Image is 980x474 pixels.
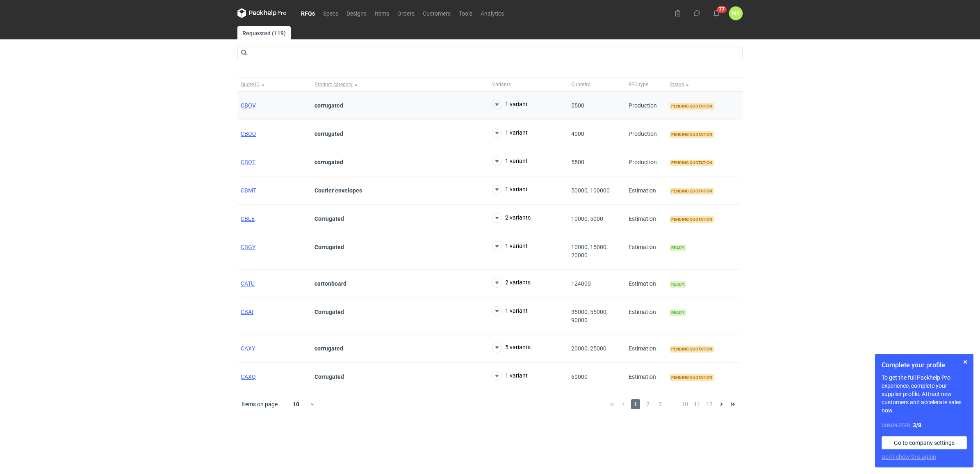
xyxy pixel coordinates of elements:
p: To get the full Packhelp Pro experience, complete your supplier profile. Attract new customers an... [882,373,967,414]
button: 77 [710,7,723,20]
div: Estimation [625,205,666,233]
button: Product category [311,78,489,91]
span: 5500 [571,159,584,165]
a: CBMT [241,187,256,194]
span: Variants [492,81,511,88]
span: 2 [643,399,652,409]
a: Customers [419,8,455,18]
strong: Corrugated [315,215,344,222]
span: 5500 [571,102,584,109]
span: Pending quotation [670,346,714,353]
button: Quote ID [237,78,311,91]
button: 1 variant [492,371,528,381]
strong: Corrugated [315,373,344,380]
button: Status [666,78,740,91]
span: 3 [656,399,665,409]
button: 1 variant [492,185,528,195]
a: Analytics [476,8,508,18]
a: CAXY [241,345,255,352]
strong: corrugated [315,102,343,109]
div: Production [625,92,666,120]
span: Pending quotation [670,131,714,138]
button: MK [729,7,743,20]
div: Estimation [625,363,666,391]
div: 10 [283,398,310,410]
span: Pending quotation [670,216,714,223]
a: Go to company settings [882,436,967,449]
button: 1 variant [492,241,528,251]
a: RFQs [297,8,319,18]
span: 35000, 55000, 90000 [571,309,608,323]
strong: corrugated [315,131,343,137]
span: 10 [680,399,689,409]
button: Don’t show this again [882,453,936,461]
span: 11 [693,399,702,409]
button: Skip for now [960,357,970,367]
div: Estimation [625,270,666,298]
div: Estimation [625,298,666,334]
svg: Packhelp Pro [237,8,287,18]
a: CBGY [241,244,255,250]
a: Orders [393,8,419,18]
button: 5 variants [492,343,531,353]
span: Ready [670,245,686,251]
div: Estimation [625,334,666,363]
button: 1 variant [492,100,528,110]
a: CBOU [241,131,256,137]
span: Ready [670,309,686,316]
span: 10000, 15000, 20000 [571,244,608,259]
button: 1 variant [492,156,528,166]
span: 10000, 5000 [571,215,603,222]
div: Estimation [625,176,666,205]
button: 1 variant [492,128,528,138]
a: CATU [241,280,255,287]
a: CAXQ [241,373,256,380]
a: Tools [455,8,476,18]
span: 1 [631,399,640,409]
span: Pending quotation [670,188,714,195]
strong: Courier envelopes [315,187,362,194]
span: Pending quotation [670,103,714,110]
a: Specs [319,8,342,18]
span: Product category [315,81,353,88]
span: 20000, 25000 [571,345,606,352]
span: Pending quotation [670,160,714,166]
span: ... [668,399,677,409]
a: CBOV [241,102,256,109]
a: CBOT [241,159,255,165]
a: CBAI [241,309,253,315]
strong: 3 / 8 [913,422,921,428]
a: Requested (119) [237,26,291,39]
span: RFQ type [629,81,648,88]
strong: Corrugated [315,309,344,315]
span: Ready [670,281,686,288]
span: 60000 [571,373,588,380]
span: 124000 [571,280,591,287]
a: Items [371,8,393,18]
div: Production [625,120,666,148]
strong: corrugated [315,159,343,165]
span: Quantity [571,81,590,88]
span: 4000 [571,131,584,137]
strong: Corrugated [315,244,344,250]
h1: Complete your profile [882,360,967,370]
span: Items on page [242,400,278,408]
span: 12 [705,399,714,409]
span: 50000, 100000 [571,187,610,194]
span: Quote ID [241,81,260,88]
a: CBLE [241,215,255,222]
div: Martyna Kasperska [729,7,743,20]
a: Designs [342,8,371,18]
div: Production [625,148,666,176]
strong: cartonboard [315,280,346,287]
span: Status [670,81,684,88]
